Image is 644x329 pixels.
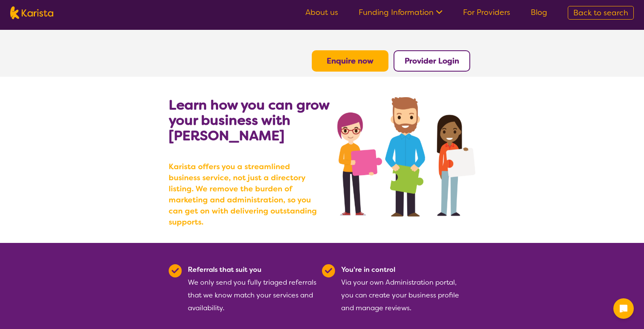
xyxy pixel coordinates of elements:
[327,56,374,66] a: Enquire now
[341,265,395,274] b: You're in control
[188,265,262,274] b: Referrals that suit you
[341,263,470,315] div: Via your own Administration portal, you can create your business profile and manage reviews.
[337,97,475,216] img: grow your business with Karista
[305,7,338,17] a: About us
[169,161,322,228] b: Karista offers you a streamlined business service, not just a directory listing. We remove the bu...
[405,56,459,66] a: Provider Login
[188,263,317,315] div: We only send you fully triaged referrals that we know match your services and availability.
[394,50,470,72] button: Provider Login
[573,8,628,18] span: Back to search
[463,7,510,17] a: For Providers
[10,6,53,19] img: Karista logo
[312,50,388,72] button: Enquire now
[322,264,335,277] img: Tick
[568,6,634,20] a: Back to search
[169,264,182,277] img: Tick
[359,7,443,17] a: Funding Information
[169,96,329,144] b: Learn how you can grow your business with [PERSON_NAME]
[531,7,547,17] a: Blog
